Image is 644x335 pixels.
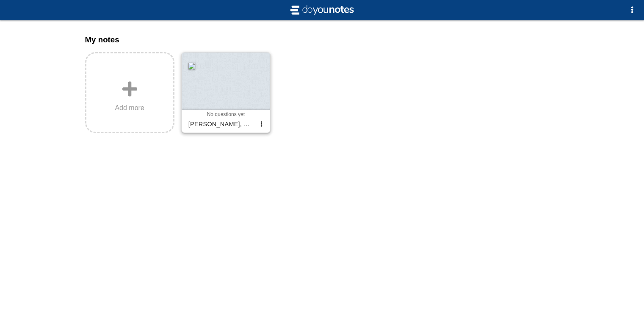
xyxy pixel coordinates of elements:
[181,52,271,133] a: No questions yet[PERSON_NAME], Membrane Potential
[185,117,257,131] div: [PERSON_NAME], Membrane Potential
[207,111,245,117] span: No questions yet
[115,104,144,112] span: Add more
[624,2,641,19] button: Options
[85,35,559,44] h3: My notes
[288,3,356,17] img: svg+xml;base64,CiAgICAgIDxzdmcgdmlld0JveD0iLTIgLTIgMjAgNCIgeG1sbnM9Imh0dHA6Ly93d3cudzMub3JnLzIwMD...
